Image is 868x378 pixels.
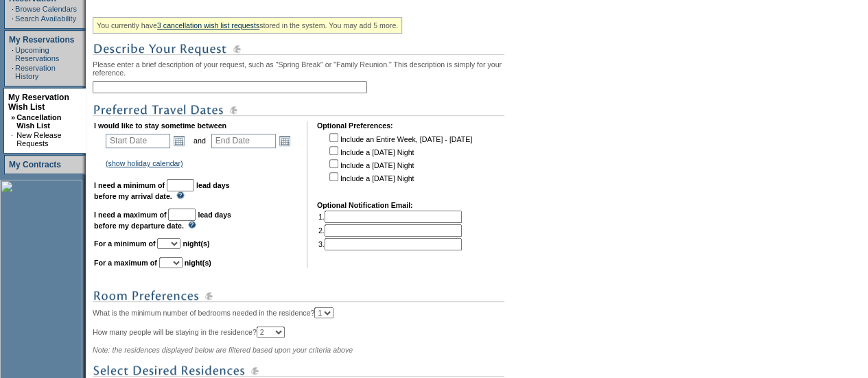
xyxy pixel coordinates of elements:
[15,5,77,13] a: Browse Calendars
[317,201,413,209] b: Optional Notification Email:
[9,160,61,169] a: My Contracts
[183,239,209,248] b: night(s)
[191,131,208,150] td: and
[185,259,211,267] b: night(s)
[12,14,14,23] td: ·
[94,211,166,219] b: I need a maximum of
[172,133,187,148] a: Open the calendar popup.
[327,131,472,191] td: Include an Entire Week, [DATE] - [DATE] Include a [DATE] Night Include a [DATE] Night Include a [...
[15,14,76,23] a: Search Availability
[11,131,15,147] td: ·
[12,64,14,80] td: ·
[106,159,183,167] a: (show holiday calendar)
[318,238,462,250] td: 3.
[94,181,165,189] b: I need a minimum of
[317,121,393,130] b: Optional Preferences:
[94,239,155,248] b: For a minimum of
[16,113,61,130] a: Cancellation Wish List
[94,259,157,267] b: For a maximum of
[94,211,231,230] b: lead days before my departure date.
[94,121,226,130] b: I would like to stay sometime between
[93,346,353,354] span: Note: the residences displayed below are filtered based upon your criteria above
[211,134,276,148] input: Date format: M/D/Y. Shortcut keys: [T] for Today. [UP] or [.] for Next Day. [DOWN] or [,] for Pre...
[157,21,259,29] a: 3 cancellation wish list requests
[9,35,74,45] a: My Reservations
[94,181,230,200] b: lead days before my arrival date.
[318,211,462,223] td: 1.
[11,113,15,121] b: »
[8,93,69,112] a: My Reservation Wish List
[188,221,196,228] img: questionMark_lightBlue.gif
[15,46,59,62] a: Upcoming Reservations
[16,131,61,147] a: New Release Requests
[12,46,14,62] td: ·
[176,191,185,199] img: questionMark_lightBlue.gif
[93,17,402,34] div: You currently have stored in the system. You may add 5 more.
[12,5,14,13] td: ·
[277,133,292,148] a: Open the calendar popup.
[318,224,462,237] td: 2.
[15,64,56,80] a: Reservation History
[106,134,170,148] input: Date format: M/D/Y. Shortcut keys: [T] for Today. [UP] or [.] for Next Day. [DOWN] or [,] for Pre...
[93,287,504,305] img: subTtlRoomPreferences.gif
